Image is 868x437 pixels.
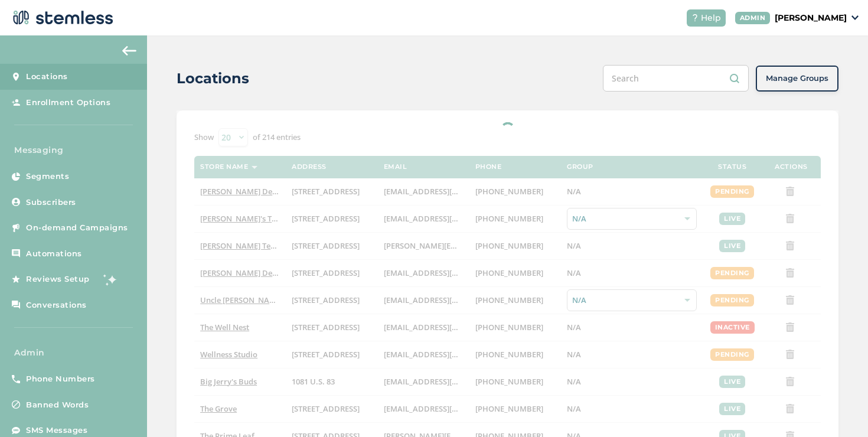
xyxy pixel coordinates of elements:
button: Manage Groups [756,66,838,92]
span: Phone Numbers [26,373,95,385]
span: Automations [26,248,82,260]
h2: Locations [177,68,249,89]
span: Conversations [26,299,87,311]
span: Locations [26,71,68,83]
span: Reviews Setup [26,273,90,285]
span: Banned Words [26,399,89,411]
div: ADMIN [735,12,771,24]
span: Enrollment Options [26,97,110,109]
img: icon-arrow-back-accent-c549486e.svg [122,46,136,56]
span: On-demand Campaigns [26,222,128,234]
iframe: Chat Widget [809,380,868,437]
span: SMS Messages [26,425,87,436]
p: [PERSON_NAME] [775,12,847,24]
span: Help [701,12,721,24]
input: Search [603,65,749,92]
span: Subscribers [26,197,76,208]
span: Manage Groups [766,73,828,84]
img: icon_down-arrow-small-66adaf34.svg [851,15,859,20]
img: glitter-stars-b7820f95.gif [99,268,122,291]
img: icon-help-white-03924b79.svg [691,14,699,21]
span: Segments [26,171,69,182]
img: logo-dark-0685b13c.svg [9,6,113,30]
